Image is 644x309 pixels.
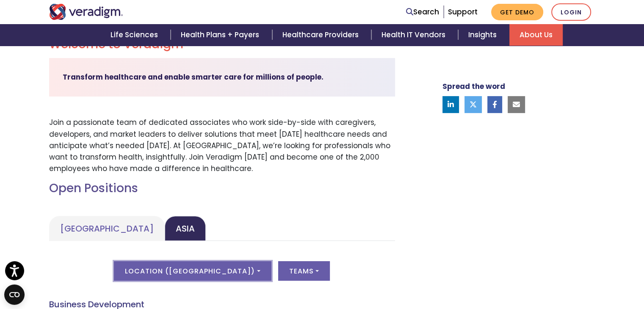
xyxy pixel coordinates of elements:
[165,216,206,241] a: Asia
[49,37,395,52] h2: Welcome to Veradigm
[448,7,478,17] a: Support
[509,24,563,46] a: About Us
[171,24,272,46] a: Health Plans + Payers
[49,181,395,196] h2: Open Positions
[114,261,271,281] button: Location ([GEOGRAPHIC_DATA])
[371,24,458,46] a: Health IT Vendors
[49,4,123,20] img: Veradigm logo
[491,4,543,20] a: Get Demo
[272,24,371,46] a: Healthcare Providers
[278,261,330,281] button: Teams
[49,117,395,174] p: Join a passionate team of dedicated associates who work side-by-side with caregivers, developers,...
[49,216,165,241] a: [GEOGRAPHIC_DATA]
[100,24,171,46] a: Life Sciences
[551,3,591,21] a: Login
[442,81,505,91] strong: Spread the word
[4,284,25,305] button: Open CMP widget
[63,72,323,82] strong: Transform healthcare and enable smarter care for millions of people.
[406,6,439,18] a: Search
[458,24,509,46] a: Insights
